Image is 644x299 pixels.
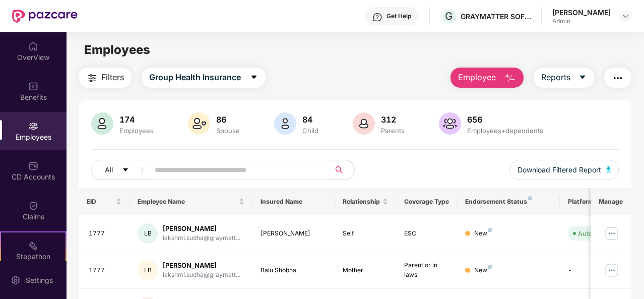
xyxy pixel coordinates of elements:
[504,72,516,84] img: svg+xml;base64,PHN2ZyB4bWxucz0iaHR0cDovL3d3dy53My5vcmcvMjAwMC9zdmciIHhtbG5zOnhsaW5rPSJodHRwOi8vd3...
[1,252,66,262] div: Stepathon
[149,71,241,84] span: Group Health Insurance
[87,198,114,206] span: EID
[465,198,551,206] div: Endorsement Status
[250,73,258,82] span: caret-down
[91,112,113,135] img: svg+xml;base64,PHN2ZyB4bWxucz0iaHR0cDovL3d3dy53My5vcmcvMjAwMC9zdmciIHhtbG5zOnhsaW5rPSJodHRwOi8vd3...
[79,68,132,88] button: Filters
[604,225,620,242] img: manageButton
[28,121,38,131] img: svg+xml;base64,PHN2ZyBpZD0iRW1wbG95ZWVzIiB4bWxucz0iaHR0cDovL3d3dy53My5vcmcvMjAwMC9zdmciIHdpZHRoPS...
[534,68,594,88] button: Reportscaret-down
[105,164,113,175] span: All
[372,12,382,22] img: svg+xml;base64,PHN2ZyBpZD0iSGVscC0zMngzMiIgeG1sbnM9Imh0dHA6Ly93d3cudzMub3JnLzIwMDAvc3ZnIiB3aWR0aD...
[591,188,631,215] th: Manage
[578,228,618,238] div: Auto Verified
[138,260,158,280] div: LB
[142,68,266,88] button: Group Health Insurancecaret-down
[330,160,355,180] button: search
[488,265,492,269] img: svg+xml;base64,PHN2ZyB4bWxucz0iaHR0cDovL3d3dy53My5vcmcvMjAwMC9zdmciIHdpZHRoPSI4IiBoZWlnaHQ9IjgiIH...
[404,261,449,280] div: Parent or in laws
[343,229,388,238] div: Self
[138,223,158,244] div: LB
[458,71,496,84] span: Employee
[461,12,531,21] div: GRAYMATTER SOFTWARE SERVICES PRIVATE LIMITED
[188,112,210,135] img: svg+xml;base64,PHN2ZyB4bWxucz0iaHR0cDovL3d3dy53My5vcmcvMjAwMC9zdmciIHhtbG5zOnhsaW5rPSJodHRwOi8vd3...
[138,198,237,206] span: Employee Name
[28,81,38,91] img: svg+xml;base64,PHN2ZyBpZD0iQmVuZWZpdHMiIHhtbG5zPSJodHRwOi8vd3d3LnczLm9yZy8yMDAwL3N2ZyIgd2lkdGg9Ij...
[396,188,458,215] th: Coverage Type
[379,127,407,135] div: Parents
[612,72,624,84] img: svg+xml;base64,PHN2ZyB4bWxucz0iaHR0cDovL3d3dy53My5vcmcvMjAwMC9zdmciIHdpZHRoPSIyNCIgaGVpZ2h0PSIyNC...
[86,72,98,84] img: svg+xml;base64,PHN2ZyB4bWxucz0iaHR0cDovL3d3dy53My5vcmcvMjAwMC9zdmciIHdpZHRoPSIyNCIgaGVpZ2h0PSIyNC...
[474,229,492,238] div: New
[23,275,56,285] div: Settings
[379,114,407,125] div: 312
[343,198,380,206] span: Relationship
[91,160,153,180] button: Allcaret-down
[89,266,122,275] div: 1777
[117,114,156,125] div: 174
[552,17,611,25] div: Admin
[300,114,320,125] div: 84
[445,10,453,22] span: G
[450,68,524,88] button: Employee
[568,198,623,206] div: Platform Status
[261,229,327,238] div: [PERSON_NAME]
[11,275,21,285] img: svg+xml;base64,PHN2ZyBpZD0iU2V0dGluZy0yMHgyMCIgeG1sbnM9Imh0dHA6Ly93d3cudzMub3JnLzIwMDAvc3ZnIiB3aW...
[214,114,242,125] div: 86
[122,166,129,174] span: caret-down
[488,228,492,232] img: svg+xml;base64,PHN2ZyB4bWxucz0iaHR0cDovL3d3dy53My5vcmcvMjAwMC9zdmciIHdpZHRoPSI4IiBoZWlnaHQ9IjgiIH...
[300,127,320,135] div: Child
[12,10,78,23] img: New Pazcare Logo
[439,112,461,135] img: svg+xml;base64,PHN2ZyB4bWxucz0iaHR0cDovL3d3dy53My5vcmcvMjAwMC9zdmciIHhtbG5zOnhsaW5rPSJodHRwOi8vd3...
[335,188,396,215] th: Relationship
[261,266,327,275] div: Balu Shobha
[578,73,587,82] span: caret-down
[101,71,124,84] span: Filters
[518,164,601,175] span: Download Filtered Report
[252,188,335,215] th: Insured Name
[343,266,388,275] div: Mother
[465,127,545,135] div: Employees+dependents
[130,188,252,215] th: Employee Name
[404,229,449,238] div: ESC
[474,266,492,275] div: New
[28,201,38,211] img: svg+xml;base64,PHN2ZyBpZD0iQ2xhaW0iIHhtbG5zPSJodHRwOi8vd3d3LnczLm9yZy8yMDAwL3N2ZyIgd2lkdGg9IjIwIi...
[117,127,156,135] div: Employees
[274,112,296,135] img: svg+xml;base64,PHN2ZyB4bWxucz0iaHR0cDovL3d3dy53My5vcmcvMjAwMC9zdmciIHhtbG5zOnhsaW5rPSJodHRwOi8vd3...
[622,12,630,20] img: svg+xml;base64,PHN2ZyBpZD0iRHJvcGRvd24tMzJ4MzIiIHhtbG5zPSJodHRwOi8vd3d3LnczLm9yZy8yMDAwL3N2ZyIgd2...
[163,224,240,233] div: [PERSON_NAME]
[552,8,611,17] div: [PERSON_NAME]
[528,196,532,200] img: svg+xml;base64,PHN2ZyB4bWxucz0iaHR0cDovL3d3dy53My5vcmcvMjAwMC9zdmciIHdpZHRoPSI4IiBoZWlnaHQ9IjgiIH...
[330,166,349,174] span: search
[387,12,411,20] div: Get Help
[353,112,375,135] img: svg+xml;base64,PHN2ZyB4bWxucz0iaHR0cDovL3d3dy53My5vcmcvMjAwMC9zdmciIHhtbG5zOnhsaW5rPSJodHRwOi8vd3...
[84,42,150,57] span: Employees
[163,233,240,243] div: lakshmi.sudha@graymatt...
[604,262,620,278] img: manageButton
[163,261,240,270] div: [PERSON_NAME]
[163,270,240,280] div: lakshmi.sudha@graymatt...
[541,71,570,84] span: Reports
[79,188,130,215] th: EID
[89,229,122,238] div: 1777
[606,166,611,172] img: svg+xml;base64,PHN2ZyB4bWxucz0iaHR0cDovL3d3dy53My5vcmcvMjAwMC9zdmciIHhtbG5zOnhsaW5rPSJodHRwOi8vd3...
[28,161,38,171] img: svg+xml;base64,PHN2ZyBpZD0iQ0RfQWNjb3VudHMiIGRhdGEtbmFtZT0iQ0QgQWNjb3VudHMiIHhtbG5zPSJodHRwOi8vd3...
[28,241,38,251] img: svg+xml;base64,PHN2ZyB4bWxucz0iaHR0cDovL3d3dy53My5vcmcvMjAwMC9zdmciIHdpZHRoPSIyMSIgaGVpZ2h0PSIyMC...
[28,41,38,51] img: svg+xml;base64,PHN2ZyBpZD0iSG9tZSIgeG1sbnM9Imh0dHA6Ly93d3cudzMub3JnLzIwMDAvc3ZnIiB3aWR0aD0iMjAiIG...
[214,127,242,135] div: Spouse
[560,252,631,289] td: -
[465,114,545,125] div: 656
[509,160,619,180] button: Download Filtered Report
